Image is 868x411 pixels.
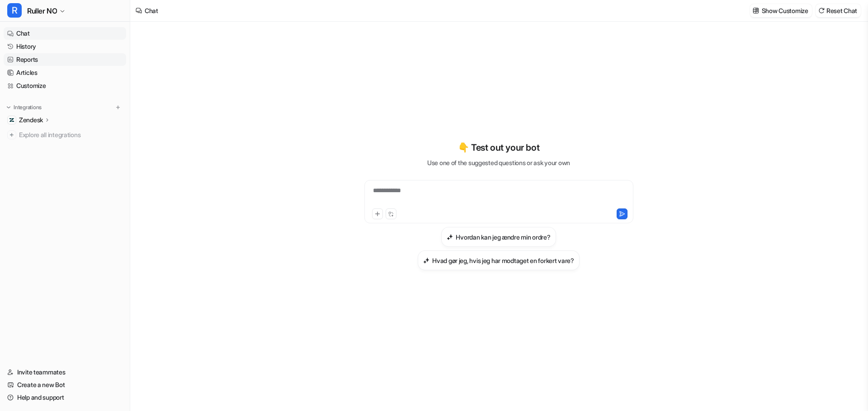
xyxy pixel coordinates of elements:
img: reset [818,7,825,14]
p: 👇 Test out your bot [458,141,539,154]
a: History [4,40,126,53]
a: Articles [4,66,126,79]
p: Zendesk [19,115,43,125]
img: explore all integrations [7,130,16,139]
h3: Hvordan kan jeg ændre min ordre? [456,232,550,242]
img: customize [753,7,759,14]
a: Chat [4,27,126,40]
span: Explore all integrations [19,128,123,142]
p: Use one of the suggested questions or ask your own [427,158,570,167]
a: Invite teammates [4,366,126,379]
p: Show Customize [762,6,808,15]
a: Help and support [4,391,126,404]
img: menu_add.svg [115,104,121,111]
button: Hvad gør jeg, hvis jeg har modtaget en forkert vare?Hvad gør jeg, hvis jeg har modtaget en forker... [418,250,579,270]
div: Chat [145,6,158,15]
span: Ruller NO [27,5,57,17]
img: expand menu [5,104,12,111]
button: Hvordan kan jeg ændre min ordre?Hvordan kan jeg ændre min ordre? [441,227,556,247]
button: Integrations [4,103,44,112]
button: Show Customize [750,4,812,17]
a: Customize [4,79,126,92]
a: Create a new Bot [4,379,126,391]
img: Zendesk [9,117,14,123]
span: R [7,3,22,18]
h3: Hvad gør jeg, hvis jeg har modtaget en forkert vare? [432,256,574,265]
p: Integrations [14,104,42,111]
a: Reports [4,53,126,66]
button: Reset Chat [816,4,861,17]
img: Hvad gør jeg, hvis jeg har modtaget en forkert vare? [423,257,429,264]
a: Explore all integrations [4,129,126,141]
img: Hvordan kan jeg ændre min ordre? [447,234,453,240]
